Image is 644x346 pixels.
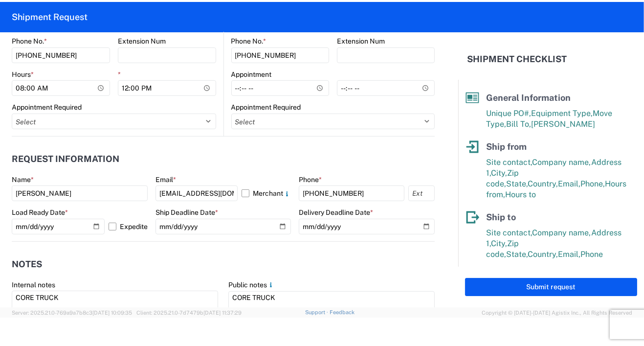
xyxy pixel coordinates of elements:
label: Expedite [109,219,148,234]
h2: Request Information [12,154,119,164]
a: Support [305,309,330,315]
label: Appointment Required [12,103,82,112]
label: Phone No. [12,37,47,46]
a: Feedback [330,309,355,315]
span: Hours to [505,190,536,199]
span: Email, [558,179,580,188]
label: Phone No. [231,37,266,46]
label: Merchant [242,185,291,201]
span: [DATE] 10:09:35 [92,310,132,316]
label: Ship Deadline Date [155,208,218,217]
span: Email, [558,250,580,259]
span: Country, [528,179,558,188]
label: Internal notes [12,280,55,289]
label: Hours [12,70,34,79]
span: State, [506,250,528,259]
span: Ship from [486,141,527,152]
label: Email [155,175,176,184]
label: Load Ready Date [12,208,68,217]
span: Phone, [580,179,605,188]
span: Copyright © [DATE]-[DATE] Agistix Inc., All Rights Reserved [482,308,632,317]
span: State, [506,179,528,188]
label: Public notes [228,280,275,289]
span: Equipment Type, [531,109,593,118]
span: City, [491,168,507,178]
span: Bill To, [506,119,531,129]
label: Appointment Required [231,103,301,112]
span: [PERSON_NAME] [531,119,595,129]
span: Client: 2025.21.0-7d7479b [136,310,242,316]
span: Company name, [532,228,591,237]
span: General Information [486,92,571,103]
span: Server: 2025.21.0-769a9a7b8c3 [12,310,132,316]
span: [DATE] 11:37:29 [203,310,242,316]
label: Appointment [231,70,272,79]
span: Site contact, [486,228,532,237]
span: Site contact, [486,158,532,167]
h2: Shipment Request [12,11,88,23]
input: Ext [408,185,435,201]
span: Company name, [532,158,591,167]
span: City, [491,239,507,248]
label: Name [12,175,34,184]
span: Phone [580,250,603,259]
span: Unique PO#, [486,109,531,118]
label: Extension Num [118,37,166,46]
h2: Notes [12,259,42,269]
h2: Shipment Checklist [467,53,567,65]
span: Country, [528,250,558,259]
span: Ship to [486,212,516,222]
label: Phone [299,175,322,184]
label: Extension Num [337,37,385,46]
button: Submit request [465,278,637,296]
label: Delivery Deadline Date [299,208,373,217]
